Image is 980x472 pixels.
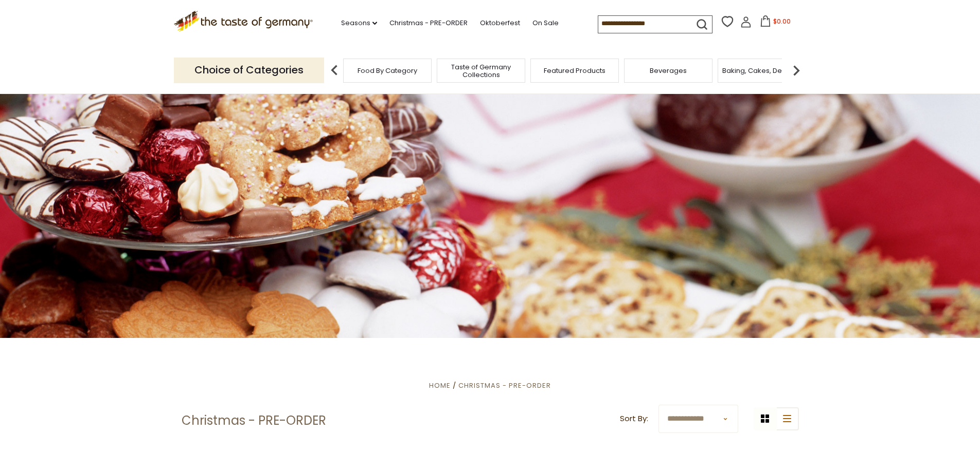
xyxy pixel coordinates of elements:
[650,67,687,74] a: Beverages
[532,17,559,29] a: On Sale
[429,381,451,390] a: Home
[754,15,797,31] button: $0.00
[182,413,326,428] h1: Christmas - PRE-ORDER
[324,60,345,81] img: previous arrow
[440,63,522,79] a: Taste of Germany Collections
[358,67,417,74] a: Food By Category
[480,17,520,29] a: Oktoberfest
[458,381,551,390] a: Christmas - PRE-ORDER
[773,17,791,26] span: $0.00
[544,67,605,74] a: Featured Products
[722,67,802,74] a: Baking, Cakes, Desserts
[389,17,468,29] a: Christmas - PRE-ORDER
[786,60,807,81] img: next arrow
[341,17,377,29] a: Seasons
[620,412,648,425] label: Sort By:
[174,58,324,83] p: Choice of Categories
